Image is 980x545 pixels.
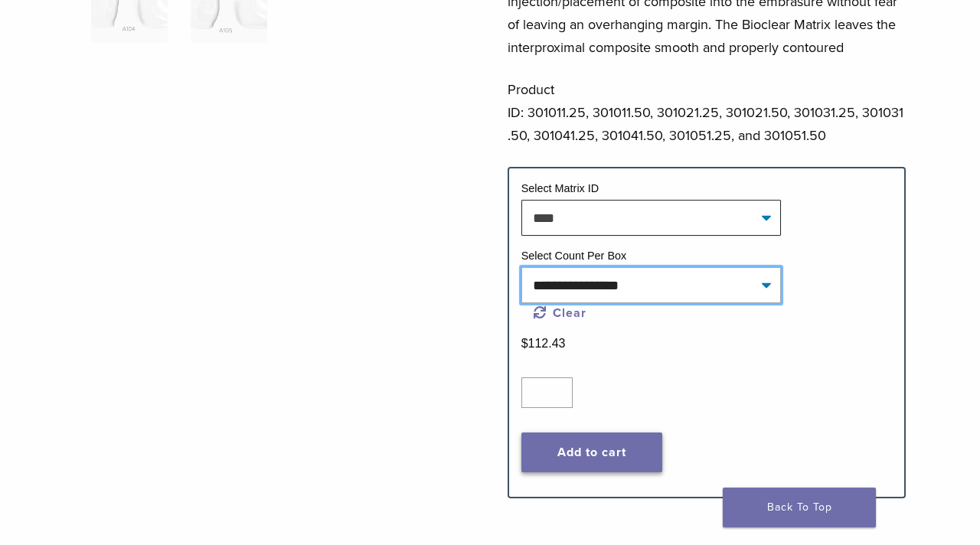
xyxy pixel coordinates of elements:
[521,337,566,350] bdi: 112.43
[521,432,663,472] button: Add to cart
[521,337,528,350] span: $
[521,182,599,194] label: Select Matrix ID
[521,250,627,262] label: Select Count Per Box
[723,488,876,527] a: Back To Top
[534,305,587,321] a: Clear
[508,78,906,147] p: Product ID: 301011.25, 301011.50, 301021.25, 301021.50, 301031.25, 301031.50, 301041.25, 301041.5...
